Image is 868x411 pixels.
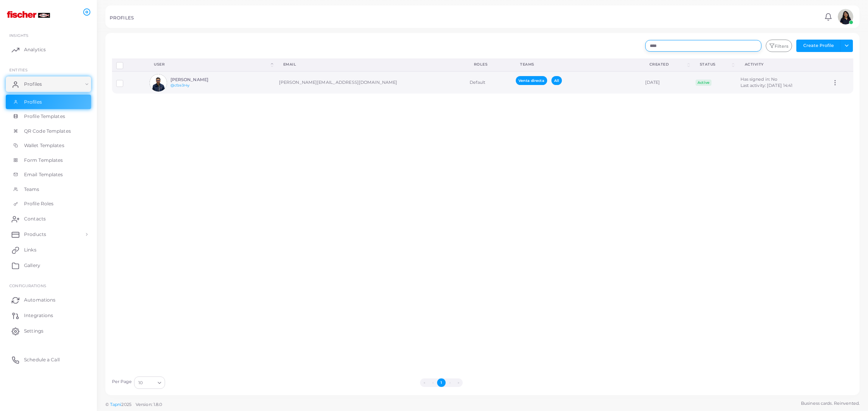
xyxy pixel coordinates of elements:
[24,157,63,164] span: Form Templates
[6,196,91,211] a: Profile Roles
[138,379,143,387] span: 10
[6,308,91,323] a: Integrations
[741,76,778,82] span: Has signed in: No
[24,200,53,207] span: Profile Roles
[6,167,91,182] a: Email Templates
[6,227,91,242] a: Products
[700,62,731,67] div: Status
[437,378,446,387] button: Go to page 1
[110,15,134,21] h5: PROFILES
[6,153,91,168] a: Form Templates
[474,62,503,67] div: Roles
[24,171,63,178] span: Email Templates
[6,42,91,57] a: Analytics
[696,80,712,86] span: Active
[649,62,686,67] div: Created
[7,7,50,22] img: logo
[24,46,46,53] span: Analytics
[24,99,42,106] span: Profiles
[24,246,36,253] span: Links
[6,109,91,124] a: Profile Templates
[24,312,53,319] span: Integrations
[6,323,91,339] a: Settings
[24,297,55,303] span: Automations
[6,138,91,153] a: Wallet Templates
[112,379,132,385] label: Per Page
[745,62,819,67] div: activity
[170,77,227,82] h6: [PERSON_NAME]
[9,68,28,72] span: ENTITIES
[150,74,167,92] img: avatar
[6,76,91,92] a: Profiles
[24,81,42,88] span: Profiles
[110,402,122,407] a: Tapni
[143,378,155,387] input: Search for option
[516,76,547,85] span: Venta directa
[827,59,853,71] th: Action
[136,402,162,407] span: Version: 1.8.0
[6,182,91,197] a: Teams
[154,62,269,67] div: User
[24,113,65,120] span: Profile Templates
[170,83,190,87] a: @cfze3r4y
[551,76,562,85] span: All
[766,40,792,52] button: Filters
[6,242,91,258] a: Links
[24,186,40,193] span: Teams
[24,215,46,222] span: Contacts
[6,258,91,273] a: Gallery
[134,376,165,389] div: Search for option
[6,292,91,308] a: Automations
[24,231,46,238] span: Products
[112,59,146,71] th: Row-selection
[6,124,91,139] a: QR Code Templates
[105,401,162,408] span: ©
[24,356,60,363] span: Schedule a Call
[24,328,43,335] span: Settings
[838,9,853,24] img: avatar
[24,128,71,135] span: QR Code Templates
[6,211,91,227] a: Contacts
[796,40,840,52] button: Create Profile
[275,71,465,94] td: [PERSON_NAME][EMAIL_ADDRESS][DOMAIN_NAME]
[6,352,91,368] a: Schedule a Call
[121,401,131,408] span: 2025
[9,33,28,38] span: INSIGHTS
[801,400,859,407] span: Business cards. Reinvented.
[465,71,511,94] td: Default
[520,62,632,67] div: Teams
[6,95,91,109] a: Profiles
[24,262,40,269] span: Gallery
[167,378,716,387] ul: Pagination
[24,142,64,149] span: Wallet Templates
[741,83,793,88] span: Last activity: [DATE] 14:41
[9,283,46,288] span: Configurations
[283,62,457,67] div: Email
[641,71,691,94] td: [DATE]
[835,9,855,24] a: avatar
